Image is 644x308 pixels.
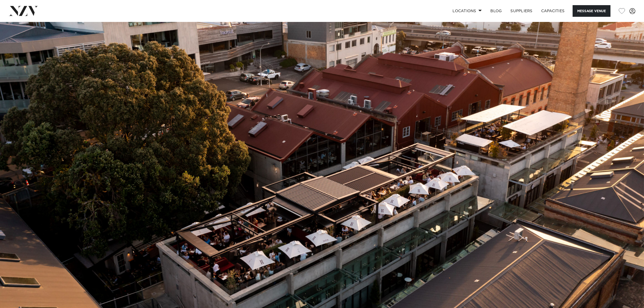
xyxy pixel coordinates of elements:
[448,5,486,17] a: Locations
[506,5,537,17] a: SUPPLIERS
[537,5,569,17] a: Capacities
[486,5,506,17] a: BLOG
[573,5,610,17] button: Message Venue
[9,6,38,16] img: nzv-logo.png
